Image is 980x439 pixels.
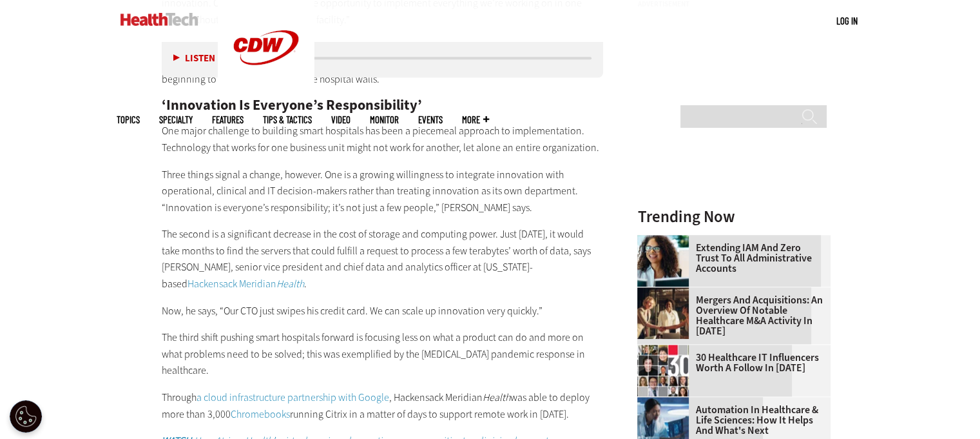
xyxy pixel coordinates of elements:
[637,345,689,396] img: collage of influencers
[836,15,858,26] a: Log in
[370,115,399,125] a: MonITor
[276,277,304,291] em: Health
[637,235,689,287] img: Administrative assistant
[10,400,42,433] div: Cookie Settings
[231,407,290,421] a: Chromebooks
[637,352,823,373] a: 30 Healthcare IT Influencers Worth a Follow in [DATE]
[162,303,604,320] p: Now, he says, “Our CTO just swipes his credit card. We can scale up innovation very quickly.”
[197,391,389,404] a: a cloud infrastructure partnership with Google
[162,329,604,379] p: The third shift pushing smart hospitals forward is focusing less on what a product can do and mor...
[483,391,510,404] em: Health
[836,14,858,28] div: User menu
[120,13,198,26] img: Home
[159,115,193,125] span: Specialty
[637,405,823,436] a: Automation in Healthcare & Life Sciences: How It Helps and What's Next
[212,115,244,125] a: Features
[418,115,443,125] a: Events
[637,243,823,274] a: Extending IAM and Zero Trust to All Administrative Accounts
[162,226,604,292] p: The second is a significant decrease in the cost of storage and computing power. Just [DATE], it ...
[117,115,140,125] span: Topics
[162,167,604,216] p: Three things signal a change, however. One is a growing willingness to integrate innovation with ...
[637,287,695,298] a: business leaders shake hands in conference room
[637,345,695,355] a: collage of influencers
[637,235,695,245] a: Administrative assistant
[637,287,689,339] img: business leaders shake hands in conference room
[462,115,489,125] span: More
[637,397,695,407] a: medical researchers looks at images on a monitor in a lab
[10,400,42,433] button: Open Preferences
[218,85,314,99] a: CDW
[263,115,312,125] a: Tips & Tactics
[637,209,831,225] h3: Trending Now
[331,115,351,125] a: Video
[187,277,304,291] a: Hackensack MeridianHealth
[162,389,604,422] p: Through , Hackensack Meridian was able to deploy more than 3,000 running Citrix in a matter of da...
[637,295,823,336] a: Mergers and Acquisitions: An Overview of Notable Healthcare M&A Activity in [DATE]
